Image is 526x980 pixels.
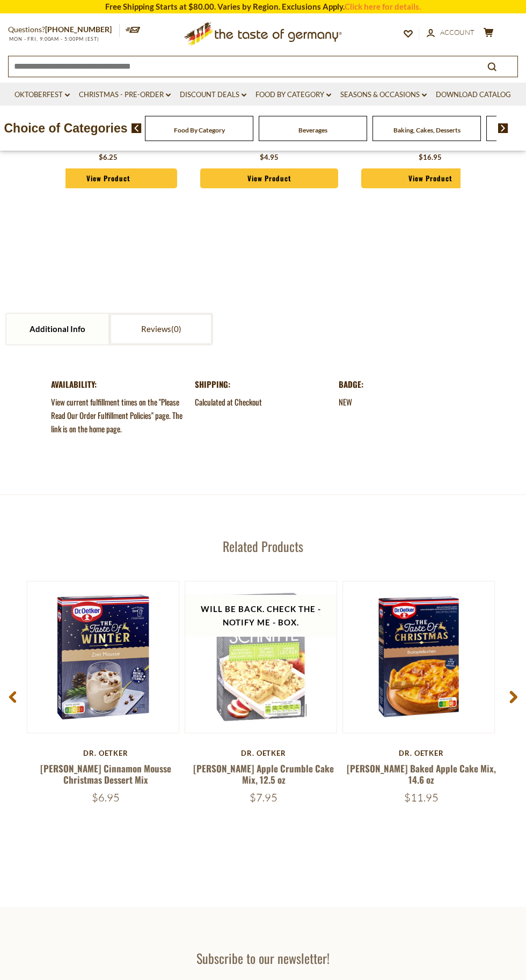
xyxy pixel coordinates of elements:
a: Reviews [110,314,212,344]
img: Dr. Oetker Baked Apple Cake Mix [343,581,494,733]
img: Dr. Oetker Apple Crumble Cake Mix, 12.5 oz [185,581,337,733]
p: Questions? [8,23,120,36]
img: previous arrow [131,123,142,133]
div: $6.25 [99,152,118,163]
a: Baking, Cakes, Desserts [393,126,461,134]
a: Discount Deals [180,89,246,101]
span: Account [440,28,474,36]
a: Download Catalog [436,89,511,101]
span: MON - FRI, 9:00AM - 5:00PM (EST) [8,36,99,42]
span: $11.95 [404,791,439,804]
a: View Product [39,168,177,189]
span: $7.95 [250,791,277,804]
a: Christmas - PRE-ORDER [79,89,171,101]
div: Dr. Oetker [342,749,500,757]
dt: Shipping: [195,378,331,391]
a: View Product [200,168,338,189]
dt: Availability: [51,378,187,391]
a: Account [427,27,474,39]
a: Click here for details. [345,2,421,11]
a: Food By Category [255,89,331,101]
a: [PHONE_NUMBER] [45,25,112,34]
a: Additional Info [6,314,108,344]
h3: Subscribe to our newsletter! [106,950,420,966]
a: [PERSON_NAME] Baked Apple Cake Mix, 14.6 oz [347,762,496,786]
a: Seasons & Occasions [340,89,427,101]
dd: Calculated at Checkout [195,395,331,409]
a: [PERSON_NAME] Cinnamon Mousse Christmas Dessert Mix [40,762,171,786]
dd: View current fulfillment times on the "Please Read Our Order Fulfillment Policies" page. The link... [51,395,187,436]
span: $6.95 [92,791,120,804]
dd: NEW [339,395,475,409]
a: View Product [361,168,499,189]
img: Dr. Oetker Cinnamon Mousse Christmas Dessert Mix [27,581,179,733]
a: Food By Category [174,126,225,134]
div: Dr. Oetker [27,749,185,757]
img: next arrow [498,123,508,133]
dt: Badge: [339,378,475,391]
div: $4.95 [260,152,279,163]
a: Oktoberfest [14,89,70,101]
a: [PERSON_NAME] Apple Crumble Cake Mix, 12.5 oz [193,762,334,786]
div: $16.95 [419,152,442,163]
a: Beverages [298,126,327,134]
div: Dr. Oetker [185,749,342,757]
h3: Related Products [27,538,499,554]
